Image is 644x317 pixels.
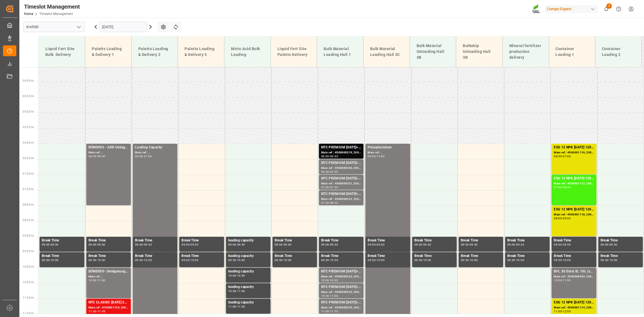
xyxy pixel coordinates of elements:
[236,274,237,277] div: -
[23,157,34,160] span: 06:30 Hr
[554,279,562,282] div: 10:00
[321,269,361,274] div: NTC PREMIUM [DATE]+3+TE BULK
[601,259,609,261] div: 09:30
[283,243,284,246] div: -
[554,217,562,220] div: 08:00
[516,259,524,261] div: 10:00
[99,22,147,32] input: DD.MM.YYYY
[144,243,152,246] div: 09:30
[507,243,515,246] div: 09:00
[97,243,97,246] div: -
[143,155,144,158] div: -
[24,2,80,11] div: Timeslot Management
[321,305,361,310] div: Main ref : 4500000325, 2000000077
[329,186,330,189] div: -
[554,253,594,259] div: Break Time
[321,197,361,202] div: Main ref : 4500000322, 2000000077
[23,250,34,253] span: 09:30 Hr
[275,44,313,60] div: Liquid Fert Site Paletts Delivery
[515,259,516,261] div: -
[423,259,431,261] div: 10:00
[50,259,51,261] div: -
[23,79,34,82] span: 04:00 Hr
[600,44,637,60] div: Container Loading 2
[376,259,385,261] div: 10:00
[51,243,59,246] div: 09:30
[563,155,571,158] div: 07:00
[563,259,571,261] div: 10:00
[368,44,405,60] div: Bulk Material Loading Hall 3C
[23,141,34,144] span: 06:00 Hr
[89,310,97,313] div: 11:00
[181,259,189,261] div: 09:30
[321,295,329,297] div: 10:30
[470,259,478,261] div: 10:00
[89,305,129,310] div: Main ref : 6100001739, 2000001344 2000001344;2000000709 2000000709;2000001344 2000001309
[181,243,189,246] div: 09:00
[330,279,338,282] div: 10:30
[554,310,562,313] div: 11:00
[97,279,105,282] div: 11:00
[23,95,34,98] span: 04:30 Hr
[376,243,376,246] div: -
[414,253,455,259] div: Break Time
[23,126,34,129] span: 05:30 Hr
[143,259,144,261] div: -
[228,284,268,290] div: loading capacity
[545,5,598,13] div: Compo Expert
[50,243,51,246] div: -
[554,207,594,212] div: ESG 12 NPK [DATE] 1200kg BB
[414,259,422,261] div: 09:30
[330,186,338,189] div: 07:30
[321,259,329,261] div: 09:30
[330,259,338,261] div: 10:00
[321,160,361,166] div: NTC PREMIUM [DATE]+3+TE BULK
[144,259,152,261] div: 10:00
[275,238,315,243] div: Break Time
[329,295,330,297] div: -
[330,243,338,246] div: 09:30
[461,259,469,261] div: 09:30
[189,259,190,261] div: -
[89,279,97,282] div: 10:00
[554,300,594,305] div: ESG 12 NPK [DATE] 1200kg BB
[329,243,330,246] div: -
[97,310,97,313] div: -
[135,150,175,155] div: Main ref : ,
[97,243,105,246] div: 09:30
[414,41,452,63] div: Bulk Material Unloading Hall 3B
[89,243,97,246] div: 09:00
[23,188,34,191] span: 07:30 Hr
[135,253,175,259] div: Break Time
[181,238,222,243] div: Break Time
[228,243,236,246] div: 09:00
[321,243,329,246] div: 09:00
[74,23,83,31] button: open menu
[89,145,129,150] div: BÖNDERS - ADR Umlagerung nach [GEOGRAPHIC_DATA]
[554,176,594,181] div: ESG 12 NPK [DATE] 1200kg BB
[562,186,563,189] div: -
[601,253,641,259] div: Break Time
[181,253,222,259] div: Break Time
[321,300,361,305] div: NTC PREMIUM [DATE]+3+TE BULK
[190,243,198,246] div: 09:30
[135,243,143,246] div: 09:00
[135,155,143,158] div: 06:00
[143,243,144,246] div: -
[554,269,594,274] div: BFL 36 Extra SL 10L (x60) EN,TR MTOBFL 36 Extra SL 10L (x60) EN,TR MTO;NTC N-MAX 24-5-5 25KG (x42...
[42,253,82,259] div: Break Time
[23,203,34,206] span: 08:00 Hr
[507,259,515,261] div: 09:30
[608,243,609,246] div: -
[329,155,330,158] div: -
[42,243,50,246] div: 09:00
[321,202,329,204] div: 07:30
[23,172,34,175] span: 07:00 Hr
[321,279,329,282] div: 10:00
[563,310,571,313] div: 12:00
[563,217,571,220] div: 09:00
[97,259,97,261] div: -
[97,155,105,158] div: 08:00
[321,238,361,243] div: Break Time
[144,155,152,158] div: 21:00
